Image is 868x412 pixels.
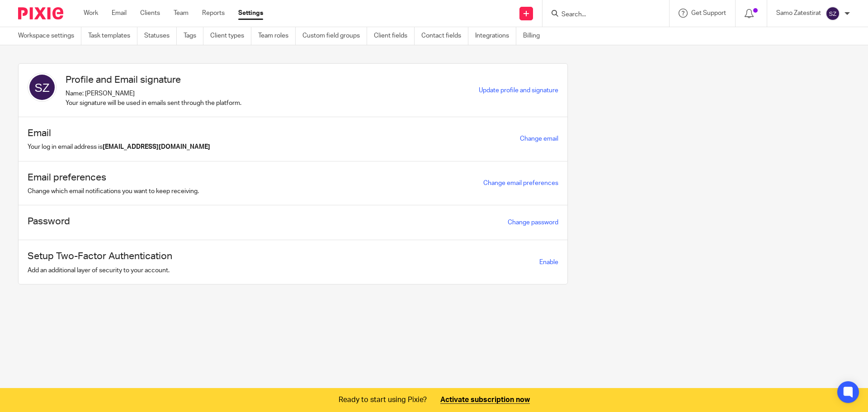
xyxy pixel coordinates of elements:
[103,144,210,150] b: [EMAIL_ADDRESS][DOMAIN_NAME]
[691,10,726,16] span: Get Support
[561,11,642,19] input: Search
[140,9,160,18] a: Clients
[374,27,415,45] a: Client fields
[28,187,199,196] p: Change which email notifications you want to keep receiving.
[483,180,558,186] a: Change email preferences
[84,9,98,18] a: Work
[28,170,199,185] h1: Email preferences
[184,27,203,45] a: Tags
[302,27,367,45] a: Custom field groups
[421,27,468,45] a: Contact fields
[18,7,63,19] img: Pixie
[210,27,251,45] a: Client types
[539,259,558,265] span: Enable
[18,27,81,45] a: Workspace settings
[28,126,210,140] h1: Email
[475,27,516,45] a: Integrations
[112,9,127,18] a: Email
[28,73,57,102] img: svg%3E
[258,27,296,45] a: Team roles
[508,219,558,226] a: Change password
[144,27,177,45] a: Statuses
[174,9,189,18] a: Team
[479,87,558,94] a: Update profile and signature
[28,249,172,263] h1: Setup Two-Factor Authentication
[66,89,241,108] p: Name: [PERSON_NAME] Your signature will be used in emails sent through the platform.
[28,266,172,275] p: Add an additional layer of security to your account.
[202,9,225,18] a: Reports
[66,73,241,87] h1: Profile and Email signature
[523,27,547,45] a: Billing
[520,136,558,142] a: Change email
[28,142,210,152] p: Your log in email address is
[88,27,137,45] a: Task templates
[238,9,263,18] a: Settings
[28,214,70,228] h1: Password
[826,6,840,21] img: svg%3E
[776,9,821,18] p: Samo Zatestirat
